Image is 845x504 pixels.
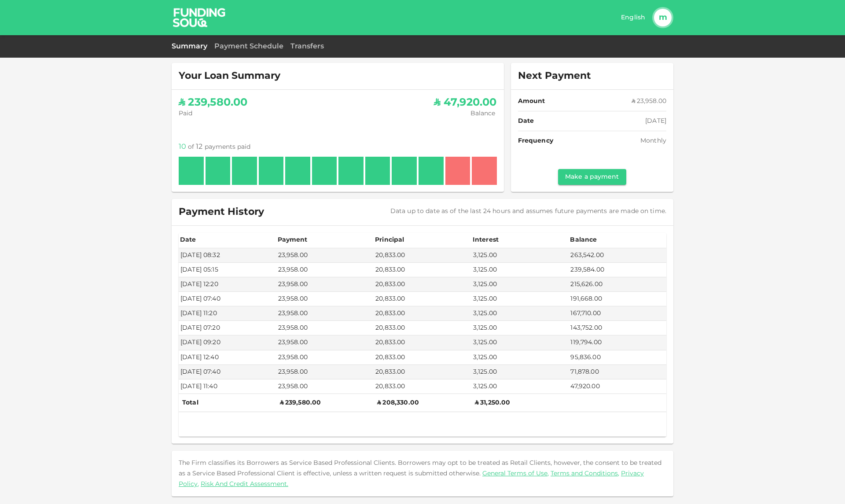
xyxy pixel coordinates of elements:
td: 3,125.00 [471,365,569,379]
td: 191,668.00 [569,292,666,306]
td: 3,125.00 [471,292,569,306]
a: General Terms of Use, [482,471,549,477]
a: Transfers [290,42,324,51]
td: [DATE] 07:20 [179,321,276,335]
td: 23,958.00 [276,263,374,277]
td: 20,833.00 [374,365,471,379]
td: 23,958.00 [276,277,374,292]
td: 239,584.00 [569,263,666,277]
td: 20,833.00 [374,335,471,350]
span: payments paid [205,143,250,151]
td: 167,710.00 [569,306,666,321]
td: 23,958.00 [276,306,374,321]
span: Next Payment [518,70,591,82]
span: ʢ 23,958.00 [632,97,666,106]
a: Risk And Credit Assessment. [201,481,288,487]
td: [DATE] 08:32 [179,248,276,263]
td: 3,125.00 [471,277,569,292]
a: Terms and Conditions, [551,471,619,477]
div: Date [180,235,196,245]
span: The Firm classifies its Borrowers as Service Based Professional Clients. Borrowers may opt to be ... [179,460,661,477]
div: Balance [570,235,597,245]
td: 23,958.00 [276,292,374,306]
td: 20,833.00 [374,350,471,365]
td: 20,833.00 [374,379,471,394]
td: 263,542.00 [569,248,666,263]
td: 3,125.00 [471,306,569,321]
div: ʢ 31,250.00 [475,397,566,408]
button: m [654,9,672,26]
a: Privacy Policy , [179,471,644,487]
td: 23,958.00 [276,365,374,379]
td: [DATE] 11:40 [179,379,276,394]
a: Make a payment [558,169,626,185]
span: English [621,15,645,21]
td: [DATE] 07:40 [179,292,276,306]
td: 20,833.00 [374,321,471,335]
span: Date [518,117,534,125]
td: 23,958.00 [276,335,374,350]
span: ʢ 239,580.00 [179,97,248,109]
span: Amount [518,97,545,106]
td: 215,626.00 [569,277,666,292]
td: [DATE] 09:20 [179,335,276,350]
td: 95,836.00 [569,350,666,365]
td: 23,958.00 [276,350,374,365]
td: 20,833.00 [374,263,471,277]
div: Interest [473,235,499,245]
td: 3,125.00 [471,248,569,263]
td: [DATE] 12:20 [179,277,276,292]
td: 47,920.00 [569,379,666,394]
td: 20,833.00 [374,277,471,292]
td: 23,958.00 [276,248,374,263]
span: 10 [179,141,186,153]
td: [DATE] 12:40 [179,350,276,365]
td: 3,125.00 [471,321,569,335]
div: Balance [436,109,495,118]
span: ʢ 47,920.00 [434,97,496,109]
a: Payment Schedule [214,42,283,51]
a: Summary [172,42,207,51]
td: 119,794.00 [569,335,666,350]
div: Payment [278,235,308,245]
td: [DATE] 11:20 [179,306,276,321]
span: 12 [196,141,202,153]
span: Frequency [518,136,553,145]
td: [DATE] 07:40 [179,365,276,379]
span: Your Loan Summary [179,70,280,82]
td: 3,125.00 [471,350,569,365]
td: 71,878.00 [569,365,666,379]
td: 20,833.00 [374,292,471,306]
td: 20,833.00 [374,248,471,263]
td: 3,125.00 [471,335,569,350]
span: Monthly [640,136,666,145]
span: [DATE] [645,117,666,125]
td: 3,125.00 [471,263,569,277]
td: 143,752.00 [569,321,666,335]
td: 23,958.00 [276,379,374,394]
div: ʢ 208,330.00 [377,397,468,408]
div: Principal [375,235,404,245]
span: of [188,143,194,151]
td: 20,833.00 [374,306,471,321]
div: Paid [179,109,248,118]
span: Payment History [179,206,264,218]
div: Total [182,397,273,408]
td: 23,958.00 [276,321,374,335]
td: [DATE] 05:15 [179,263,276,277]
div: ʢ 239,580.00 [280,397,371,408]
span: Data up to date as of the last 24 hours and assumes future payments are made on time. [390,208,666,214]
td: 3,125.00 [471,379,569,394]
